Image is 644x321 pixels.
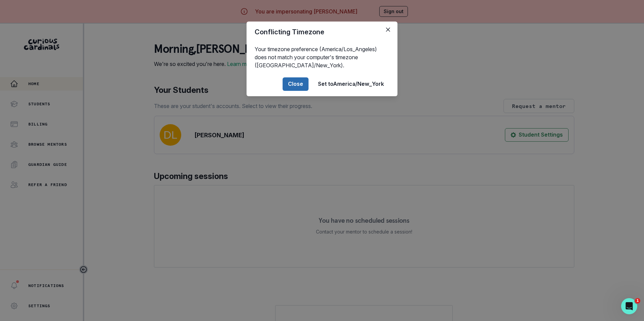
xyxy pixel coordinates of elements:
[247,22,397,42] header: Conflicting Timezone
[621,298,637,314] iframe: Intercom live chat
[283,77,309,91] button: Close
[247,42,397,72] div: Your timezone preference (America/Los_Angeles) does not match your computer's timezone ([GEOGRAPH...
[635,298,640,304] span: 1
[313,77,389,91] button: Set toAmerica/New_York
[383,24,393,35] button: Close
